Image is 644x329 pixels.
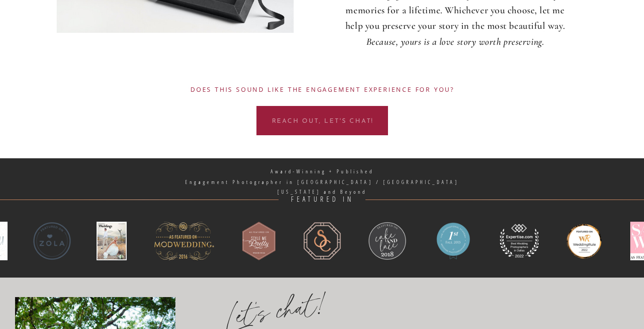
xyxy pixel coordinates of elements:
h3: Award-Winning + Published [252,167,393,176]
a: REACH OUT, LET'S CHAT! [271,117,375,125]
h2: Engagement Photographer in [GEOGRAPHIC_DATA] / [GEOGRAPHIC_DATA] [US_STATE] and Beyond [166,177,478,188]
h3: FEATURED IN [291,193,355,206]
a: Does this sound like the ENGAGEMENT experience for you? [187,85,458,93]
i: Because, yours is a love story worth preserving. [366,36,544,47]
